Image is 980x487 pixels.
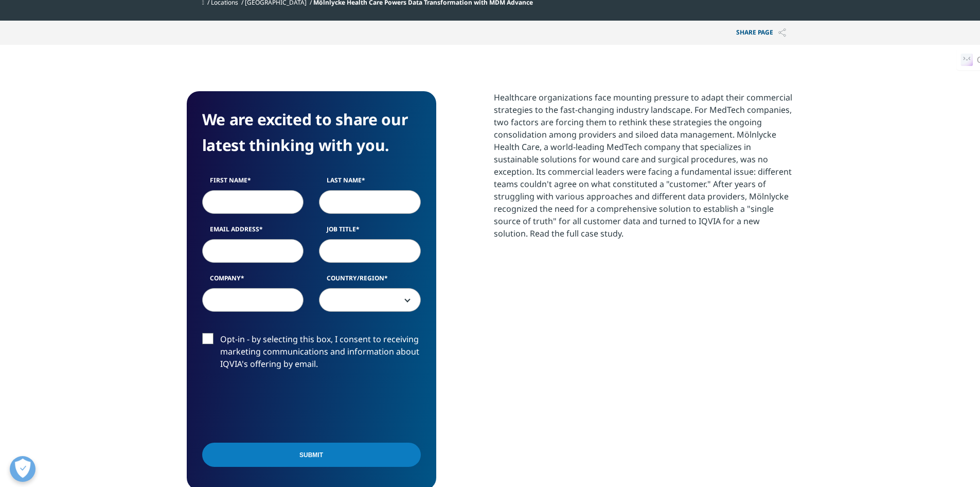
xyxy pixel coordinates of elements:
label: Company [202,274,304,288]
label: Opt-in - by selecting this box, I consent to receiving marketing communications and information a... [202,333,421,376]
button: Share PAGEShare PAGE [728,21,794,45]
label: Country/Region [319,274,421,288]
button: Open Preferences [10,456,35,482]
label: First Name [202,176,304,190]
label: Job Title [319,225,421,239]
label: Last Name [319,176,421,190]
label: Email Address [202,225,304,239]
img: Share PAGE [778,28,786,37]
iframe: reCAPTCHA [202,387,359,427]
input: Submit [202,443,421,467]
p: Share PAGE [728,21,794,45]
h4: We are excited to share our latest thinking with you. [202,107,421,158]
div: Healthcare organizations face mounting pressure to adapt their commercial strategies to the fast-... [494,91,794,240]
